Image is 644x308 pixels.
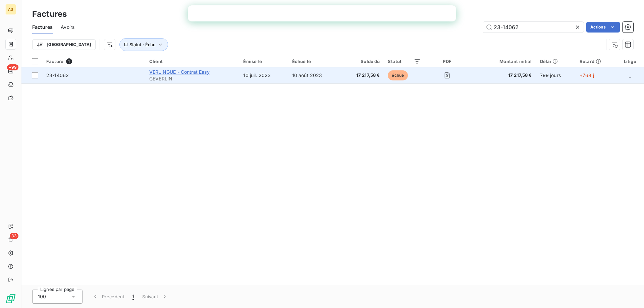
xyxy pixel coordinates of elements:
[292,59,336,64] div: Échue le
[474,59,532,64] div: Montant initial
[483,22,584,33] input: Rechercher
[10,233,18,239] span: 33
[132,293,134,300] span: 1
[288,67,340,83] td: 10 août 2023
[149,69,210,75] span: VERLINGUE - Contrat Easy
[344,72,380,79] span: 17 217,58 €
[149,75,235,82] span: CEVERLIN
[620,59,640,64] div: Litige
[474,72,532,79] span: 17 217,58 €
[188,5,456,21] iframe: Intercom live chat bannière
[580,72,594,78] span: +768 j
[586,22,620,33] button: Actions
[388,70,408,80] span: échue
[344,59,380,64] div: Solde dû
[32,24,53,30] span: Factures
[243,59,284,64] div: Émise le
[66,58,72,64] span: 1
[5,293,16,304] img: Logo LeanPay
[88,290,128,304] button: Précédent
[5,4,16,15] div: AS
[149,59,235,64] div: Client
[429,59,466,64] div: PDF
[388,59,421,64] div: Statut
[580,59,612,64] div: Retard
[38,293,46,300] span: 100
[46,72,69,78] span: 23-14062
[32,8,67,20] h3: Factures
[61,24,74,30] span: Avoirs
[32,39,96,50] button: [GEOGRAPHIC_DATA]
[239,67,288,83] td: 10 juil. 2023
[119,38,168,51] button: Statut : Échu
[540,59,572,64] div: Délai
[138,290,172,304] button: Suivant
[621,285,637,301] iframe: Intercom live chat
[46,59,63,64] span: Facture
[7,64,18,70] span: +99
[629,72,631,78] span: _
[129,42,156,47] span: Statut : Échu
[128,290,138,304] button: 1
[536,67,576,83] td: 799 jours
